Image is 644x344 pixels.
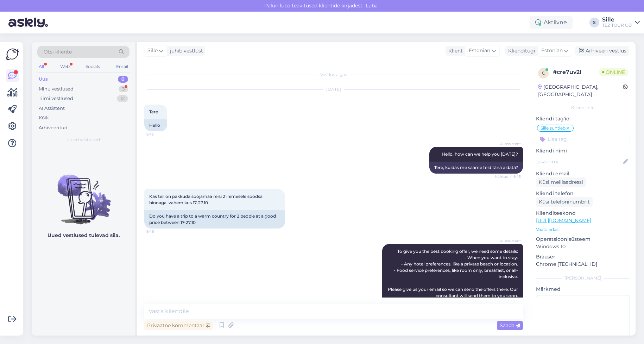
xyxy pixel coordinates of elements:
[536,190,630,197] p: Kliendi telefon
[494,238,521,244] span: AI Assistent
[39,76,48,83] div: Uus
[144,86,523,93] div: [DATE]
[536,177,586,187] div: Küsi meiliaadressi
[39,114,49,121] div: Kõik
[147,47,158,55] span: Sille
[494,174,521,179] span: Nähtud ✓ 9:45
[39,86,74,93] div: Minu vestlused
[541,126,566,130] span: Sille suhtleb
[536,217,591,224] a: [URL][DOMAIN_NAME]
[500,322,520,329] span: Saada
[146,229,173,234] span: 9:46
[144,119,167,131] div: Hello
[602,23,632,28] div: TEZ TOUR OÜ
[37,62,45,71] div: All
[364,2,380,9] span: Luba
[39,105,65,112] div: AI Assistent
[144,71,523,78] div: Vestlus algas
[536,253,630,261] p: Brauser
[167,47,203,55] div: juhib vestlust
[575,46,629,56] div: Arhiveeri vestlus
[149,194,264,205] span: Kas teil on pakkuda soojamaa reisi 2 inimesele soodsa hinnaga vahemikus 17-27.10
[536,158,622,165] input: Lisa nimi
[149,109,158,114] span: Tere
[536,226,630,233] p: Vaata edasi ...
[469,47,490,55] span: Estonian
[84,62,101,71] div: Socials
[67,137,100,143] span: Uued vestlused
[115,62,130,71] div: Email
[146,132,173,137] span: 9:45
[536,236,630,243] p: Operatsioonisüsteem
[39,124,68,131] div: Arhiveeritud
[505,47,535,55] div: Klienditugi
[536,115,630,123] p: Kliendi tag'id
[602,17,632,23] div: Sille
[32,162,135,225] img: No chats
[48,232,120,239] p: Uued vestlused tulevad siia.
[44,48,72,56] span: Otsi kliente
[530,16,573,29] div: Aktiivne
[117,95,128,102] div: 12
[536,105,630,111] div: Kliendi info
[39,95,73,102] div: Tiimi vestlused
[388,249,519,298] span: To give you the best booking offer, we need some details: - When you want to stay. - Any hotel pr...
[494,141,521,146] span: AI Assistent
[442,151,518,157] span: Hello, how can we help you [DATE]?
[553,68,599,76] div: # cre7uv2l
[118,76,128,83] div: 0
[59,62,71,71] div: Web
[536,170,630,177] p: Kliendi email
[536,261,630,268] p: Chrome [TECHNICAL_ID]
[144,210,285,229] div: Do you have a trip to a warm country for 2 people at a good price between 17-27.10
[429,162,523,174] div: Tere, kuidas me saame teid täna aidata?
[536,197,593,207] div: Küsi telefoninumbrit
[536,209,630,217] p: Klienditeekond
[589,18,599,27] div: S
[144,321,213,330] div: Privaatne kommentaar
[6,48,19,61] img: Askly Logo
[599,68,628,76] span: Online
[119,86,128,93] div: 3
[541,47,563,55] span: Estonian
[602,17,640,28] a: SilleTEZ TOUR OÜ
[542,70,545,76] span: c
[536,275,630,281] div: [PERSON_NAME]
[536,134,630,144] input: Lisa tag
[538,83,623,98] div: [GEOGRAPHIC_DATA], [GEOGRAPHIC_DATA]
[446,47,463,55] div: Klient
[536,147,630,155] p: Kliendi nimi
[536,243,630,250] p: Windows 10
[536,286,630,293] p: Märkmed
